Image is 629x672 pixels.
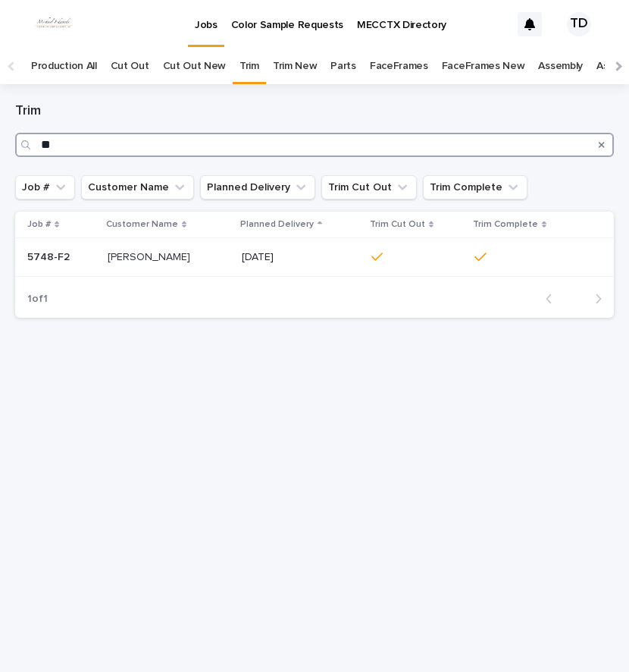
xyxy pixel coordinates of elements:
button: Next [574,292,614,306]
p: 1 of 1 [15,281,60,318]
a: Cut Out [111,49,149,84]
tr: 5748-F25748-F2 [PERSON_NAME][PERSON_NAME] [DATE] [15,238,614,277]
button: Trim Complete [423,175,527,199]
a: Cut Out New [163,49,227,84]
a: Parts [330,49,355,84]
p: 5748-F2 [27,248,73,264]
p: [PERSON_NAME] [108,248,193,264]
p: Trim Cut Out [370,216,425,233]
input: Search [15,133,614,157]
a: FaceFrames New [442,49,525,84]
a: Trim New [273,49,318,84]
a: FaceFrames [370,49,428,84]
p: Job # [27,216,51,233]
a: Assembly [538,49,583,84]
button: Customer Name [81,175,194,199]
button: Planned Delivery [200,175,315,199]
p: Customer Name [106,216,178,233]
button: Trim Cut Out [321,175,417,199]
a: Trim [239,49,259,84]
div: TD [567,12,591,36]
img: dhEtdSsQReaQtgKTuLrt [30,9,77,39]
h1: Trim [15,102,614,121]
a: Production All [31,49,97,84]
button: Job # [15,175,75,199]
p: Trim Complete [473,216,538,233]
button: Back [534,292,574,306]
p: Planned Delivery [240,216,314,233]
p: [DATE] [242,251,359,264]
